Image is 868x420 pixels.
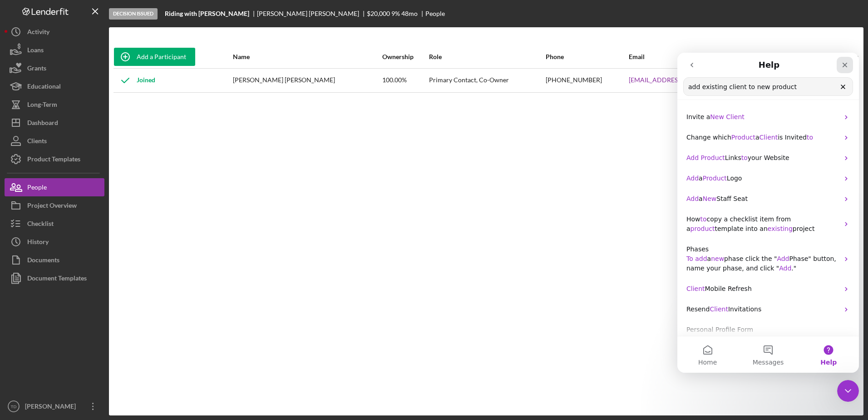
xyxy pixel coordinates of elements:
button: TD[PERSON_NAME] [5,397,104,415]
div: Documents [27,251,59,271]
div: Project Overview [27,196,77,217]
div: [PERSON_NAME] [PERSON_NAME] [233,69,381,92]
a: [EMAIL_ADDRESS][DOMAIN_NAME] [629,76,735,84]
div: Checklist [27,215,54,235]
div: Email [629,53,784,60]
button: Product Templates [5,150,104,168]
button: Clients [5,132,104,150]
div: Long-Term [27,95,57,116]
div: Add a Participant [137,48,186,66]
div: People [425,10,445,17]
div: 100.00% [382,69,428,92]
div: 48 mo [401,10,418,17]
div: Educational [27,77,61,98]
button: Add a Participant [114,48,195,66]
div: 9 % [391,10,400,17]
button: Loans [5,41,104,59]
div: Primary Contact, Co-Owner [429,69,545,92]
div: Loans [27,41,44,61]
div: Document Templates [27,269,87,290]
div: Name [233,53,381,60]
button: People [5,178,104,196]
button: Activity [5,23,104,41]
div: Dashboard [27,114,58,134]
button: Project Overview [5,196,104,215]
button: Document Templates [5,269,104,287]
div: Decision Issued [109,8,158,20]
div: People [27,178,47,199]
button: Documents [5,251,104,269]
div: Activity [27,23,49,43]
div: [PERSON_NAME] [PERSON_NAME] [257,10,367,17]
button: Educational [5,77,104,95]
div: [PERSON_NAME] [23,397,82,418]
div: Grants [27,59,46,80]
div: Clients [27,132,47,152]
div: Joined [114,69,155,92]
div: Ownership [382,53,428,60]
button: Checklist [5,215,104,233]
button: Dashboard [5,114,104,132]
button: Grants [5,59,104,77]
div: [PHONE_NUMBER] [546,69,627,92]
button: Long-Term [5,95,104,114]
button: History [5,233,104,251]
div: Phone [546,53,627,60]
text: TD [11,404,17,409]
div: Product Templates [27,150,80,170]
div: History [27,233,49,253]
